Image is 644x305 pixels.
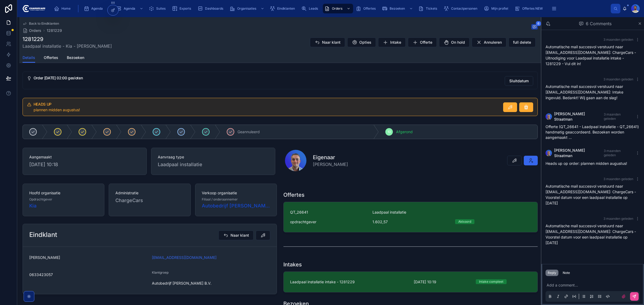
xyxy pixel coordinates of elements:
span: Opdrachtgever [29,197,52,202]
span: [DATE] 10:18 [29,161,140,168]
button: 6 [531,24,538,31]
img: App logo [21,4,45,13]
a: Bezoeken [67,53,84,64]
div: Intake compleet [479,279,503,284]
span: 3 maanden geleden [604,149,621,157]
a: Orders [23,28,41,33]
span: Administratie [115,190,184,196]
span: Filiaal / onderaannemer [202,197,238,202]
h5: HEADS UP [34,102,499,106]
a: Dashboards [196,4,227,13]
span: Organisaties [237,6,256,11]
a: Leads [300,4,322,13]
a: Offertes NEW [513,4,547,13]
a: Agenda [82,4,114,13]
h1: Eigenaar [313,154,348,161]
span: Klantgroep [152,270,169,274]
span: 3 maanden geleden [603,38,633,42]
span: [PERSON_NAME] [29,255,148,260]
span: Tickets [426,6,437,11]
span: Offertes [363,6,376,11]
span: plannen midden augustus! [34,107,80,112]
a: Contactpersonen [442,4,481,13]
span: 0633423057 [29,272,148,277]
div: Akkoord [458,219,471,224]
span: Intake [390,40,401,45]
h1: Offertes [283,191,305,199]
a: Mijn profiel [482,4,512,13]
span: [PERSON_NAME] Straatman [554,148,604,158]
span: Orders [29,28,41,33]
span: Exports [180,6,191,11]
span: 6 Comments [586,20,612,27]
span: Offerte [420,40,432,45]
a: Tickets [417,4,441,13]
span: full delete [513,40,531,45]
button: Naar klant [218,230,254,240]
span: Hoofd organisatie [29,190,98,196]
span: Home [61,6,71,11]
button: Offerte [408,38,437,47]
a: Orders [323,4,353,13]
a: [EMAIL_ADDRESS][DOMAIN_NAME] [152,255,217,260]
span: 3 maanden geleden [603,177,633,181]
a: Back to Eindklanten [23,21,59,26]
span: Mijn profiel [491,6,508,11]
button: Intake [378,38,406,47]
a: Offertes [44,53,58,64]
span: Bezoeken [390,6,405,11]
button: Annuleren [472,38,506,47]
span: Autobedrijf [PERSON_NAME] B.V. [152,281,270,286]
span: Laadpaal installatie [372,210,406,215]
h1: Intakes [283,261,302,268]
button: Reply [546,270,558,276]
span: Geannuleerd [237,129,260,135]
button: Sluitdatum [505,76,533,86]
a: Offertes [354,4,379,13]
a: Kia [29,202,36,210]
span: Contactpersonen [451,6,477,11]
a: QT_26641Laadpaal installatieopdrachtgever1.602,57Akkoord [284,202,537,232]
span: 10 [387,130,391,134]
span: 1.602,57 [372,219,448,225]
span: 3 maanden geleden [603,217,633,221]
span: Annuleren [484,40,502,45]
span: [DATE] 10:19 [414,279,469,285]
div: plannen midden augustus! [34,107,499,113]
p: Automatische mail succesvol verstuurd naar [EMAIL_ADDRESS][DOMAIN_NAME]: ChargeCars - Uitnodiging... [546,44,640,66]
div: scrollable content [50,3,611,14]
span: Autobedrijf [PERSON_NAME] B.V. [202,202,270,210]
span: Laadpaal installatie intake - 1281229 [290,279,407,285]
span: Aangemaakt [29,154,140,160]
span: 3 maanden geleden [604,112,621,121]
p: Automatische mail succesvol verstuurd naar [EMAIL_ADDRESS][DOMAIN_NAME]: Intake ingevuld. Bedankt... [546,84,640,101]
span: Aanvraag type [158,154,269,160]
button: On hold [439,38,470,47]
span: Offertes [44,55,58,60]
span: On hold [451,40,465,45]
span: Offertes NEW [522,6,543,11]
a: 1281229 [47,28,62,33]
h1: 1281229 [23,35,112,43]
a: Organisaties [228,4,267,13]
p: Automatische mail succesvol verstuurd naar [EMAIL_ADDRESS][DOMAIN_NAME]: ChargeCars - Voorstel da... [546,183,640,206]
div: Note [563,271,570,275]
span: Suites [156,6,166,11]
span: [PERSON_NAME] [313,161,348,168]
span: Orders [332,6,342,11]
a: Bezoeken [380,4,416,13]
span: Bezoeken [67,55,84,60]
span: ChargeCars [115,197,143,204]
span: Dashboards [205,6,223,11]
span: opdrachtgever [290,219,316,225]
span: Laadpaal installatie - Kia - [PERSON_NAME] [23,43,112,49]
span: 6 [536,21,541,26]
a: Details [23,53,35,63]
a: Suites [147,4,169,13]
span: QT_26641 [290,210,366,215]
span: Afgerond [396,129,413,135]
span: Agenda [91,6,103,11]
span: Verkoop organisatie [202,190,270,196]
